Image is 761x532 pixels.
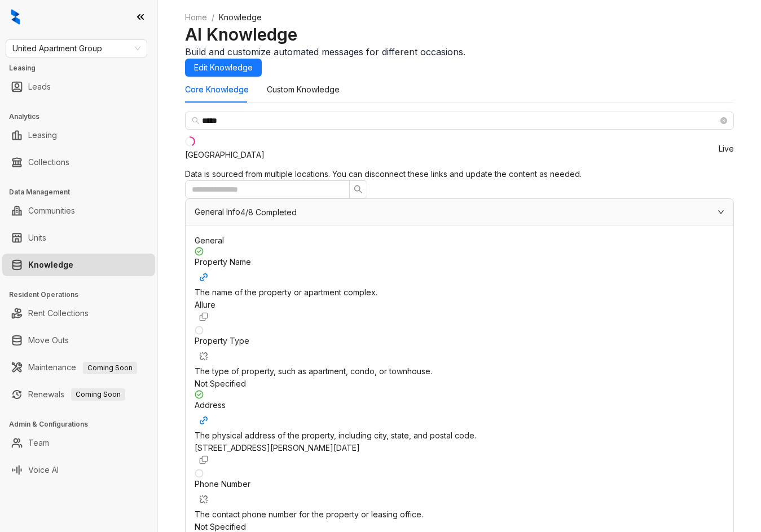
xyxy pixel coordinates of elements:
[71,388,125,401] span: Coming Soon
[185,149,265,161] div: [GEOGRAPHIC_DATA]
[195,399,724,429] div: Address
[195,508,724,521] div: The contact phone number for the property or leasing office.
[2,459,155,481] li: Voice AI
[2,124,155,147] li: Leasing
[9,63,157,73] h3: Leasing
[195,478,724,508] div: Phone Number
[185,168,734,180] div: Data is sourced from multiple locations. You can disconnect these links and update the content as...
[11,9,20,25] img: logo
[2,329,155,352] li: Move Outs
[2,151,155,174] li: Collections
[83,362,137,374] span: Coming Soon
[9,112,157,122] h3: Analytics
[718,209,724,215] span: expanded
[185,83,249,96] div: Core Knowledge
[12,40,140,57] span: United Apartment Group
[2,254,155,276] li: Knowledge
[9,290,157,300] h3: Resident Operations
[267,83,340,96] div: Custom Knowledge
[183,11,209,24] a: Home
[185,59,262,77] button: Edit Knowledge
[28,227,46,249] a: Units
[2,302,155,325] li: Rent Collections
[354,185,363,194] span: search
[194,61,253,74] span: Edit Knowledge
[195,378,724,390] div: Not Specified
[186,199,733,225] div: General Info4/8 Completed
[9,187,157,197] h3: Data Management
[195,286,724,299] div: The name of the property or apartment complex.
[720,117,727,124] span: close-circle
[28,432,49,454] a: Team
[185,45,734,59] div: Build and customize automated messages for different occasions.
[195,207,240,216] span: General Info
[185,24,734,45] h2: AI Knowledge
[28,302,89,325] a: Rent Collections
[2,383,155,406] li: Renewals
[719,145,734,153] span: Live
[28,459,59,481] a: Voice AI
[28,329,69,352] a: Move Outs
[212,11,214,24] li: /
[28,151,69,174] a: Collections
[28,76,51,98] a: Leads
[195,256,724,286] div: Property Name
[219,12,262,22] span: Knowledge
[9,419,157,429] h3: Admin & Configurations
[2,432,155,454] li: Team
[2,227,155,249] li: Units
[195,442,724,454] div: [STREET_ADDRESS][PERSON_NAME][DATE]
[2,76,155,98] li: Leads
[195,429,724,442] div: The physical address of the property, including city, state, and postal code.
[192,117,200,125] span: search
[2,200,155,222] li: Communities
[28,200,75,222] a: Communities
[28,124,57,147] a: Leasing
[195,365,724,378] div: The type of property, such as apartment, condo, or townhouse.
[195,335,724,365] div: Property Type
[195,300,215,309] span: Allure
[195,236,224,245] span: General
[28,254,73,276] a: Knowledge
[240,209,297,216] span: 4/8 Completed
[28,383,125,406] a: RenewalsComing Soon
[2,356,155,379] li: Maintenance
